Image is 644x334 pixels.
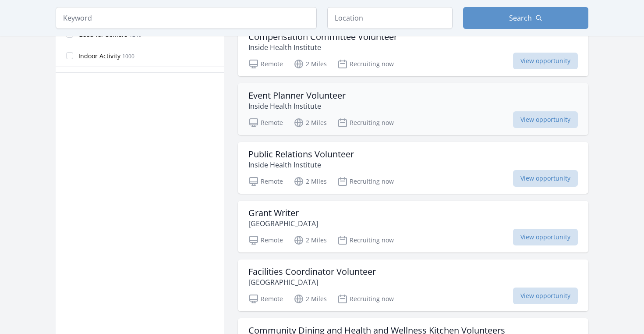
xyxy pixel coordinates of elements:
p: Inside Health Institute [248,160,354,170]
p: 2 Miles [294,59,327,69]
input: Keyword [56,7,317,29]
p: Remote [248,235,283,245]
h3: Grant Writer [248,208,318,218]
a: Compensation Committee Volunteer Inside Health Institute Remote 2 Miles Recruiting now View oppor... [238,25,588,76]
p: Remote [248,176,283,187]
a: Grant Writer [GEOGRAPHIC_DATA] Remote 2 Miles Recruiting now View opportunity [238,201,588,252]
span: Search [509,13,532,23]
p: 2 Miles [294,176,327,187]
p: Remote [248,294,283,304]
p: 2 Miles [294,294,327,304]
a: Facilities Coordinator Volunteer [GEOGRAPHIC_DATA] Remote 2 Miles Recruiting now View opportunity [238,259,588,311]
button: Search [463,7,588,29]
span: 1000 [122,53,134,60]
span: View opportunity [513,170,578,187]
p: Recruiting now [337,294,394,304]
a: Public Relations Volunteer Inside Health Institute Remote 2 Miles Recruiting now View opportunity [238,142,588,194]
p: Recruiting now [337,117,394,128]
span: View opportunity [513,288,578,304]
p: Recruiting now [337,59,394,69]
p: Inside Health Institute [248,101,346,111]
h3: Facilities Coordinator Volunteer [248,266,376,277]
p: [GEOGRAPHIC_DATA] [248,277,376,288]
p: Remote [248,117,283,128]
p: 2 Miles [294,235,327,245]
input: Indoor Activity 1000 [66,52,73,59]
span: View opportunity [513,111,578,128]
p: 2 Miles [294,117,327,128]
p: [GEOGRAPHIC_DATA] [248,218,318,229]
span: View opportunity [513,53,578,69]
p: Recruiting now [337,176,394,187]
h3: Compensation Committee Volunteer [248,32,397,42]
h3: Event Planner Volunteer [248,90,346,101]
span: View opportunity [513,229,578,245]
h3: Public Relations Volunteer [248,149,354,160]
p: Inside Health Institute [248,42,397,53]
p: Recruiting now [337,235,394,245]
input: Location [327,7,453,29]
a: Event Planner Volunteer Inside Health Institute Remote 2 Miles Recruiting now View opportunity [238,83,588,135]
p: Remote [248,59,283,69]
span: Indoor Activity [78,52,120,60]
